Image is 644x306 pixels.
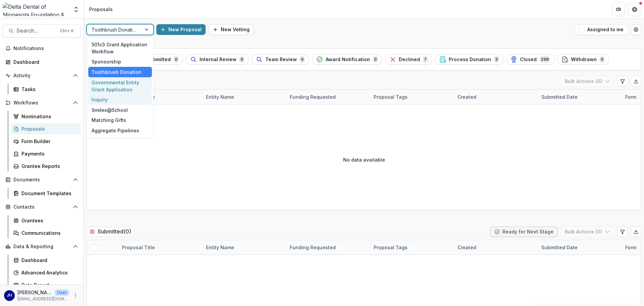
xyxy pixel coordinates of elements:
a: Nominations [11,111,81,122]
button: Assigned to me [574,24,628,35]
a: Advanced Analytics [11,267,81,278]
div: Proposal Title [118,90,202,104]
button: New Proposal [156,24,206,35]
a: Proposals [11,123,81,134]
div: Form [621,93,640,100]
button: Ready for Next Stage [490,226,558,237]
div: Submitted Date [537,240,621,255]
span: Search... [16,28,56,34]
button: Export table data [631,76,641,87]
a: Dashboard [3,56,81,68]
button: Open Workflows [3,97,81,108]
button: Internal Review0 [186,54,249,65]
button: Open Contacts [3,202,81,212]
div: Created [453,240,537,255]
div: Proposals [89,6,113,13]
a: Tasks [11,84,81,95]
button: Search... [3,24,81,38]
p: User [55,290,69,296]
a: Payments [11,148,81,159]
a: Form Builder [11,136,81,147]
span: Activity [13,73,70,79]
div: Proposal Title [118,244,159,251]
button: New Vetting [208,24,254,35]
span: Documents [13,177,70,183]
button: Bulk Actions (0) [560,226,614,237]
a: Data Report [11,279,81,291]
div: Created [453,90,537,104]
div: 501c3 Grant Application Workflow [88,39,152,57]
div: Funding Requested [286,244,340,251]
div: Submitted Date [537,244,582,251]
div: Proposal Tags [370,90,453,104]
p: [EMAIL_ADDRESS][DOMAIN_NAME] [17,296,69,302]
span: Team Review [265,57,297,62]
div: Nominations [21,113,75,120]
div: Funding Requested [286,93,340,100]
button: Closed298 [506,54,554,65]
span: Contacts [13,204,70,210]
div: Proposal Title [118,240,202,255]
h2: Submitted ( 0 ) [87,227,134,236]
div: Proposal Tags [370,240,453,255]
div: Data Report [21,281,75,289]
div: Funding Requested [286,90,370,104]
button: Open Data & Reporting [3,241,81,252]
button: Edit table settings [617,226,628,237]
span: Withdrawn [571,57,597,62]
div: Advanced Analytics [21,269,75,276]
span: Submitted [147,57,171,62]
span: 0 [599,56,605,63]
button: Team Review0 [252,54,309,65]
span: Declined [399,57,420,62]
button: Open entity switcher [71,3,81,16]
span: 7 [423,56,428,63]
div: Entity Name [202,244,238,251]
div: Sponsorship [88,57,152,67]
span: 0 [300,56,305,63]
span: 0 [239,56,245,63]
span: 3 [494,56,499,63]
span: Closed [520,57,537,62]
button: Open Activity [3,70,81,81]
div: Payments [21,150,75,157]
a: Grantees [11,215,81,226]
div: Grantees [21,217,75,224]
span: Award Notification [326,57,370,62]
button: Declined7 [385,54,432,65]
div: Dashboard [13,58,75,65]
span: Process Donation [449,57,491,62]
div: Entity Name [202,93,238,100]
button: Submitted0 [133,54,183,65]
div: Entity Name [202,90,286,104]
span: Data & Reporting [13,244,70,250]
button: More [71,292,79,300]
p: No data available [343,156,385,163]
a: Dashboard [11,255,81,266]
div: Inquiry [88,94,152,105]
button: Partners [612,3,625,16]
div: Ctrl + K [59,27,75,35]
a: Communications [11,227,81,238]
button: Bulk Actions (0) [560,76,614,87]
div: Proposal Tags [370,244,412,251]
button: Edit table settings [617,76,628,87]
button: Award Notification0 [312,54,382,65]
div: Form Builder [21,138,75,145]
div: Created [453,93,480,100]
div: Grantee Reports [21,163,75,170]
div: Tasks [21,86,75,93]
div: Submitted Date [537,93,582,100]
div: Proposals [21,125,75,132]
span: 0 [173,56,179,63]
div: Dashboard [21,257,75,264]
div: Entity Name [202,240,286,255]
